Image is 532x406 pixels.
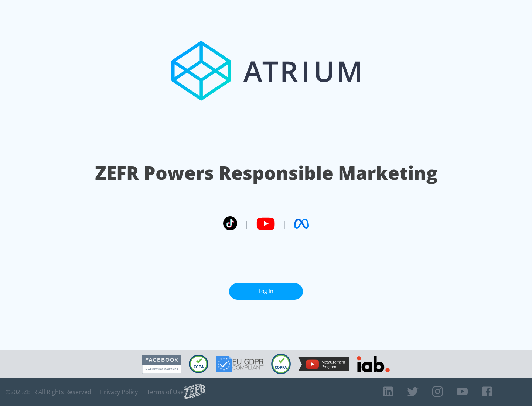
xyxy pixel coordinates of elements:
img: IAB [357,356,390,372]
h1: ZEFR Powers Responsible Marketing [95,160,437,186]
img: Facebook Marketing Partner [142,355,181,374]
img: CCPA Compliant [189,355,208,373]
a: Log In [229,283,303,300]
img: GDPR Compliant [216,356,264,372]
a: Terms of Use [147,388,184,396]
img: COPPA Compliant [271,354,291,374]
a: Privacy Policy [100,388,138,396]
span: | [245,218,249,229]
span: © 2025 ZEFR All Rights Reserved [6,388,91,396]
img: YouTube Measurement Program [298,357,349,371]
span: | [282,218,287,229]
